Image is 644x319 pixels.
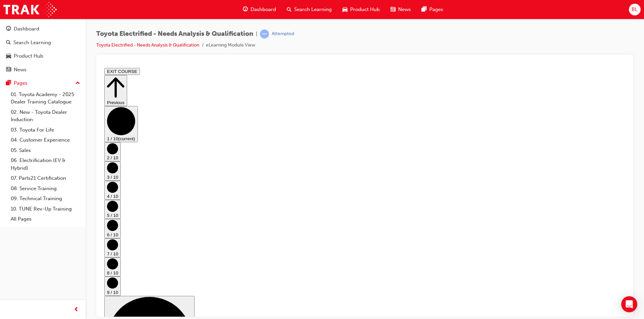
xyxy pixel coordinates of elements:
a: All Pages [8,214,83,224]
a: car-iconProduct Hub [337,3,385,16]
span: 4 / 10 [5,129,16,134]
span: 6 / 10 [5,167,16,172]
span: Previous [5,35,23,40]
div: Attempted [272,31,294,37]
span: 2 / 10 [5,90,16,95]
a: search-iconSearch Learning [281,3,337,16]
span: Dashboard [251,6,276,13]
span: 1 / 10 [5,71,16,76]
img: Trak [3,2,57,17]
a: 04. Customer Experience [8,135,83,145]
li: eLearning Module View [206,42,255,49]
div: Open Intercom Messenger [621,296,637,312]
button: Pages [3,77,83,89]
span: prev-icon [74,306,79,314]
span: News [398,6,411,13]
button: DashboardSearch LearningProduct HubNews [3,21,83,77]
span: pages-icon [6,80,11,86]
button: 5 / 10 [3,135,19,154]
span: search-icon [6,40,11,46]
div: Dashboard [14,25,39,33]
span: (current) [16,71,33,76]
span: Product Hub [350,6,380,13]
a: guage-iconDashboard [237,3,281,16]
span: car-icon [6,53,11,59]
span: Search Learning [294,6,332,13]
a: News [3,64,83,76]
a: 05. Sales [8,145,83,156]
span: learningRecordVerb_ATTEMPT-icon [260,29,269,38]
button: Previous [3,10,25,41]
button: 4 / 10 [3,115,19,135]
a: pages-iconPages [416,3,448,16]
span: guage-icon [243,5,248,14]
span: 9 / 10 [5,225,16,230]
span: guage-icon [6,26,11,32]
span: BL [632,6,638,13]
span: up-icon [75,79,80,88]
button: 1 / 10(current) [3,41,36,77]
button: 8 / 10 [3,192,19,211]
div: Pages [14,79,28,87]
button: EXIT COURSE [3,3,38,10]
span: 5 / 10 [5,148,16,153]
span: pages-icon [422,5,427,14]
div: Product Hub [14,52,43,60]
a: 07. Parts21 Certification [8,173,83,183]
a: 02. New - Toyota Dealer Induction [8,107,83,125]
a: Search Learning [3,36,83,49]
span: news-icon [390,5,395,14]
div: News [14,66,26,74]
button: BL [629,4,641,15]
button: 9 / 10 [3,211,19,230]
a: 10. TUNE Rev-Up Training [8,204,83,214]
span: Pages [429,6,443,13]
a: 08. Service Training [8,183,83,194]
span: 7 / 10 [5,186,16,191]
a: Product Hub [3,50,83,62]
button: 2 / 10 [3,77,19,96]
button: 3 / 10 [3,96,19,115]
a: 03. Toyota For Life [8,125,83,135]
span: car-icon [342,5,347,14]
a: Dashboard [3,23,83,35]
a: 09. Technical Training [8,193,83,204]
button: 6 / 10 [3,154,19,173]
span: search-icon [287,5,291,14]
span: news-icon [6,67,11,73]
span: | [256,30,257,38]
span: 3 / 10 [5,109,16,114]
div: Search Learning [13,39,51,47]
span: Toyota Electrified - Needs Analysis & Qualification [96,30,253,38]
a: 06. Electrification (EV & Hybrid) [8,155,83,173]
a: Toyota Electrified - Needs Analysis & Qualification [96,42,199,48]
button: 7 / 10 [3,173,19,192]
a: news-iconNews [385,3,416,16]
a: 01. Toyota Academy - 2025 Dealer Training Catalogue [8,89,83,107]
span: 8 / 10 [5,205,16,210]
